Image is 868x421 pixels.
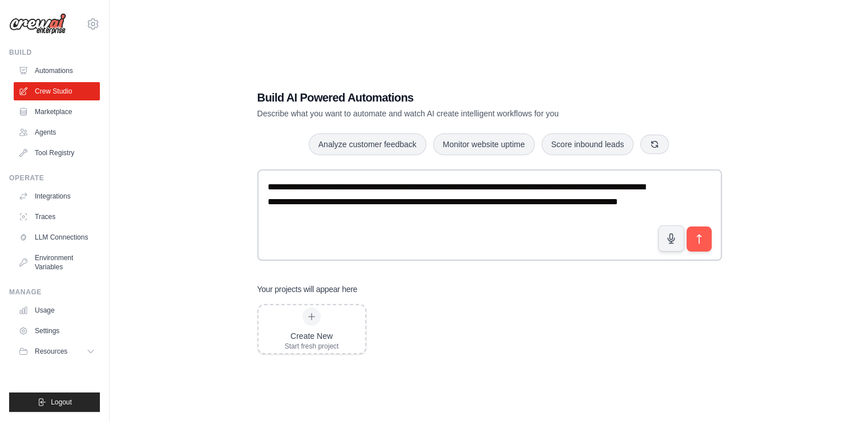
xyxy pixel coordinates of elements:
button: Logout [9,392,100,412]
iframe: Chat Widget [811,366,868,421]
button: Score inbound leads [542,133,634,155]
a: Integrations [14,187,100,205]
button: Analyze customer feedback [309,133,426,155]
div: Build [9,48,100,57]
div: Manage [9,288,100,297]
a: Automations [14,62,100,80]
a: Usage [14,301,100,319]
span: Resources [35,347,67,356]
p: Describe what you want to automate and watch AI create intelligent workflows for you [257,108,641,119]
a: LLM Connections [14,228,100,246]
a: Traces [14,208,100,226]
a: Crew Studio [14,82,100,100]
img: Logo [9,13,66,35]
a: Agents [14,123,100,141]
div: Operate [9,173,100,183]
button: Get new suggestions [640,135,669,154]
button: Resources [14,342,100,361]
div: Start fresh project [285,342,339,351]
button: Click to speak your automation idea [658,225,684,252]
span: Logout [51,398,72,407]
a: Tool Registry [14,144,100,162]
div: Create New [285,330,339,342]
a: Marketplace [14,103,100,121]
h1: Build AI Powered Automations [257,90,641,106]
a: Environment Variables [14,249,100,276]
button: Monitor website uptime [433,133,535,155]
h3: Your projects will appear here [257,284,358,295]
a: Settings [14,322,100,340]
